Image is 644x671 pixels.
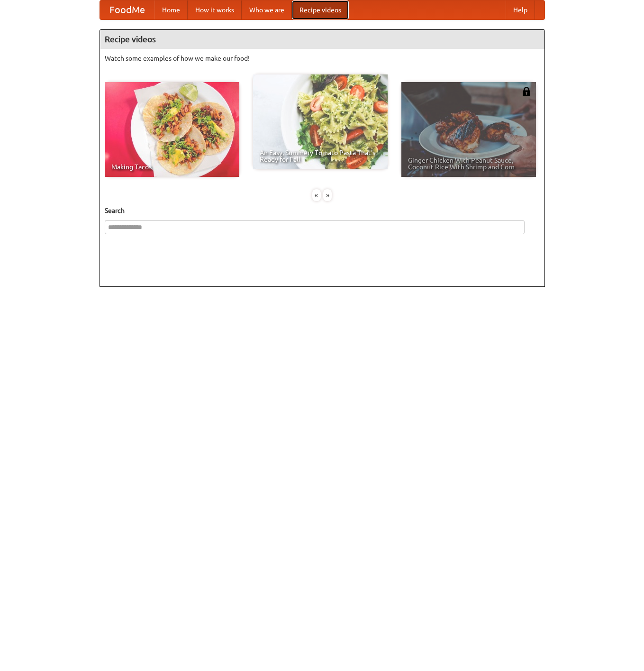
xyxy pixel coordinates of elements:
a: Recipe videos [292,0,349,19]
a: How it works [188,0,242,19]
a: FoodMe [100,0,154,19]
a: An Easy, Summery Tomato Pasta That's Ready for Fall [253,74,388,169]
a: Making Tacos [105,82,239,177]
h5: Search [105,206,540,215]
div: « [312,189,321,201]
a: Help [506,0,535,19]
h4: Recipe videos [100,30,544,49]
div: » [323,189,332,201]
img: 483408.png [522,87,531,96]
span: Making Tacos [111,164,233,170]
span: An Easy, Summery Tomato Pasta That's Ready for Fall [260,149,381,163]
a: Who we are [242,0,292,19]
a: Home [154,0,188,19]
p: Watch some examples of how we make our food! [105,54,540,63]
